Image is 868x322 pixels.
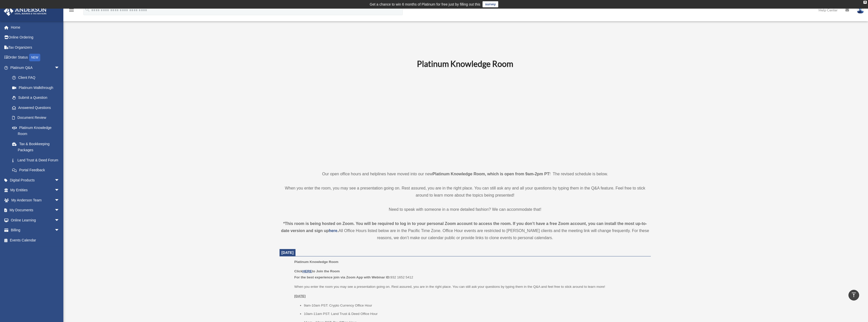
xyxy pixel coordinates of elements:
a: Document Review [7,113,67,123]
a: Digital Productsarrow_drop_down [4,175,67,185]
a: Submit a Question [7,93,67,103]
span: arrow_drop_down [54,195,65,205]
strong: . [337,229,338,233]
a: Portal Feedback [7,165,67,175]
a: Answered Questions [7,103,67,113]
a: HERE [302,269,312,273]
a: Order StatusNEW [4,52,67,63]
img: User Pic [857,6,864,14]
img: Anderson Advisors Platinum Portal [2,6,48,16]
p: 932 1652 5412 [294,268,647,280]
span: arrow_drop_down [54,215,65,225]
span: Platinum Knowledge Room [294,260,338,264]
a: Home [4,22,67,32]
div: All Office Hours listed below are in the Pacific Time Zone. Office Hour events are restricted to ... [280,220,651,241]
a: here [329,229,337,233]
a: menu [68,9,75,13]
a: My Documentsarrow_drop_down [4,205,67,215]
li: 9am-10am PST: Crypto Currency Office Hour [304,302,647,309]
p: Our open office hours and helplines have moved into our new ! The revised schedule is below. [280,171,651,178]
i: vertical_align_top [851,292,857,298]
a: vertical_align_top [848,290,859,300]
a: Platinum Walkthrough [7,83,67,93]
a: Billingarrow_drop_down [4,225,67,235]
span: arrow_drop_down [54,175,65,185]
div: NEW [29,54,40,61]
span: arrow_drop_down [54,205,65,216]
span: arrow_drop_down [54,185,65,196]
b: Platinum Knowledge Room [417,59,513,69]
b: Click to Join the Room [294,269,340,273]
a: My Entitiesarrow_drop_down [4,185,67,195]
a: Tax Organizers [4,42,67,52]
a: survey [483,1,498,7]
a: Platinum Knowledge Room [7,123,65,139]
li: 10am-11am PST: Land Trust & Deed Office Hour [304,311,647,317]
strong: *This room is being hosted on Zoom. You will be required to log in to your personal Zoom account ... [281,221,647,233]
a: Client FAQ [7,73,67,83]
div: Get a chance to win 6 months of Platinum for free just by filling out this [370,1,481,7]
span: arrow_drop_down [54,63,65,73]
b: For the best experience join via Zoom App with Webinar ID: [294,275,390,279]
a: Online Learningarrow_drop_down [4,215,67,225]
p: When you enter the room you may see a presentation going on. Rest assured, you are in the right p... [294,284,647,290]
iframe: 231110_Toby_KnowledgeRoom [389,75,541,161]
a: Platinum Q&Aarrow_drop_down [4,63,67,73]
i: menu [68,7,75,13]
a: Events Calendar [4,235,67,245]
p: Need to speak with someone in a more detailed fashion? We can accommodate that! [280,206,651,213]
p: When you enter the room, you may see a presentation going on. Rest assured, you are in the right ... [280,185,651,199]
span: arrow_drop_down [54,225,65,236]
a: Land Trust & Deed Forum [7,155,67,165]
span: [DATE] [282,251,294,255]
a: My Anderson Teamarrow_drop_down [4,195,67,205]
strong: Platinum Knowledge Room, which is open from 9am-2pm PT [433,172,549,176]
a: Tax & Bookkeeping Packages [7,139,67,155]
i: search [85,7,90,12]
div: close [863,1,867,4]
u: [DATE] [294,294,306,298]
a: Online Ordering [4,32,67,43]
